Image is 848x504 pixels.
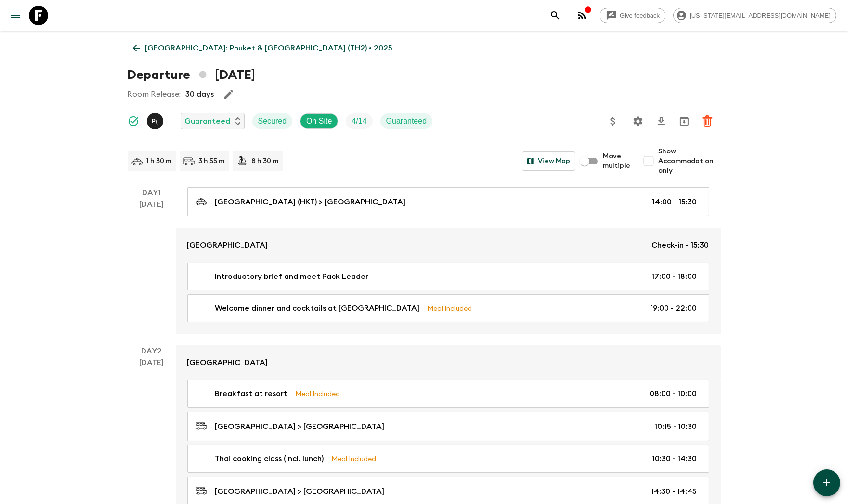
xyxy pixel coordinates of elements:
[306,115,332,127] p: On Site
[187,239,268,251] p: [GEOGRAPHIC_DATA]
[187,445,709,473] a: Thai cooking class (incl. lunch)Meal Included10:30 - 14:30
[652,112,671,131] button: Download CSV
[655,421,697,432] p: 10:15 - 10:30
[603,112,623,131] button: Update Price, Early Bird Discount and Costs
[187,412,709,441] a: [GEOGRAPHIC_DATA] > [GEOGRAPHIC_DATA]10:15 - 10:30
[187,357,268,368] p: [GEOGRAPHIC_DATA]
[650,388,697,400] p: 08:00 - 10:00
[6,6,25,25] button: menu
[187,294,709,322] a: Welcome dinner and cocktails at [GEOGRAPHIC_DATA]Meal Included19:00 - 22:00
[652,271,697,282] p: 17:00 - 18:00
[128,187,176,199] p: Day 1
[300,113,338,129] div: On Site
[652,239,709,251] p: Check-in - 15:30
[614,12,665,19] span: Give feedback
[128,65,255,85] h1: Departure [DATE]
[187,263,709,290] a: Introductory brief and meet Pack Leader17:00 - 18:00
[658,147,721,176] span: Show Accommodation only
[652,453,697,465] p: 10:30 - 14:30
[187,187,709,216] a: [GEOGRAPHIC_DATA] (HKT) > [GEOGRAPHIC_DATA]14:00 - 15:30
[128,38,398,58] a: [GEOGRAPHIC_DATA]: Phuket & [GEOGRAPHIC_DATA] (TH2) • 2025
[603,151,631,171] span: Move multiple
[215,486,385,497] p: [GEOGRAPHIC_DATA] > [GEOGRAPHIC_DATA]
[428,303,472,314] p: Meal Included
[147,156,172,166] p: 1 h 30 m
[684,12,836,19] span: [US_STATE][EMAIL_ADDRESS][DOMAIN_NAME]
[128,115,139,127] svg: Synced Successfully
[186,88,214,100] p: 30 days
[651,302,697,314] p: 19:00 - 22:00
[185,115,231,127] p: Guaranteed
[698,112,717,131] button: Delete
[147,113,165,129] button: P(
[352,115,366,127] p: 4 / 14
[546,6,565,25] button: search adventures
[199,156,225,166] p: 3 h 55 m
[652,196,697,208] p: 14:00 - 15:30
[215,196,406,208] p: [GEOGRAPHIC_DATA] (HKT) > [GEOGRAPHIC_DATA]
[215,453,324,465] p: Thai cooking class (incl. lunch)
[215,388,288,400] p: Breakfast at resort
[145,42,393,54] p: [GEOGRAPHIC_DATA]: Phuket & [GEOGRAPHIC_DATA] (TH2) • 2025
[332,454,377,464] p: Meal Included
[252,156,279,166] p: 8 h 30 m
[258,115,287,127] p: Secured
[152,117,158,125] p: P (
[215,271,369,282] p: Introductory brief and meet Pack Leader
[675,112,694,131] button: Archive (Completed, Cancelled or Unsynced Departures only)
[215,421,385,432] p: [GEOGRAPHIC_DATA] > [GEOGRAPHIC_DATA]
[600,8,665,23] a: Give feedback
[176,345,721,380] a: [GEOGRAPHIC_DATA]
[187,380,709,408] a: Breakfast at resortMeal Included08:00 - 10:00
[215,302,420,314] p: Welcome dinner and cocktails at [GEOGRAPHIC_DATA]
[139,199,164,334] div: [DATE]
[296,389,340,399] p: Meal Included
[147,116,165,124] span: Pooky (Thanaphan) Kerdyoo
[652,486,697,497] p: 14:30 - 14:45
[252,113,293,129] div: Secured
[128,88,181,100] p: Room Release:
[673,8,836,23] div: [US_STATE][EMAIL_ADDRESS][DOMAIN_NAME]
[386,115,427,127] p: Guaranteed
[128,345,176,357] p: Day 2
[628,112,648,131] button: Settings
[176,228,721,263] a: [GEOGRAPHIC_DATA]Check-in - 15:30
[346,113,372,129] div: Trip Fill
[522,151,575,171] button: View Map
